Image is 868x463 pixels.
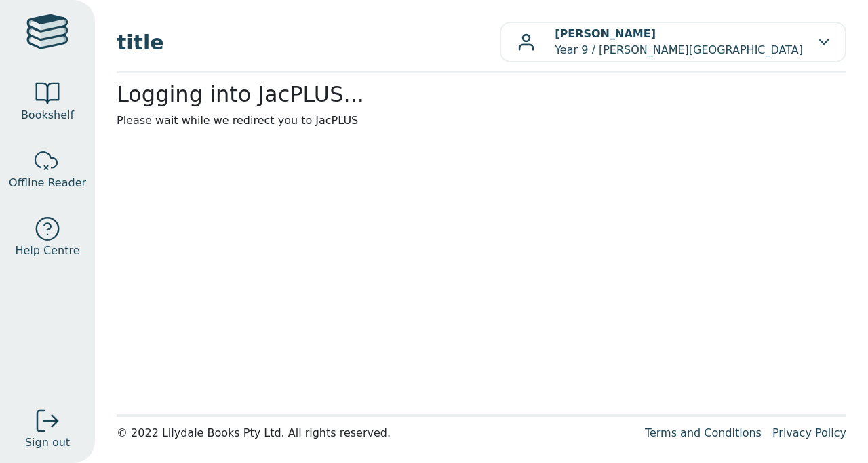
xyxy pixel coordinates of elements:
[772,426,846,439] a: Privacy Policy
[15,243,79,259] span: Help Centre
[500,22,846,62] button: [PERSON_NAME]Year 9 / [PERSON_NAME][GEOGRAPHIC_DATA]
[117,113,846,129] p: Please wait while we redirect you to JacPLUS
[555,26,803,58] p: Year 9 / [PERSON_NAME][GEOGRAPHIC_DATA]
[9,175,86,191] span: Offline Reader
[645,426,762,439] a: Terms and Conditions
[117,27,500,58] span: title
[25,435,70,451] span: Sign out
[117,81,846,107] h2: Logging into JacPLUS...
[555,27,656,40] b: [PERSON_NAME]
[117,425,634,441] div: © 2022 Lilydale Books Pty Ltd. All rights reserved.
[21,107,74,123] span: Bookshelf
